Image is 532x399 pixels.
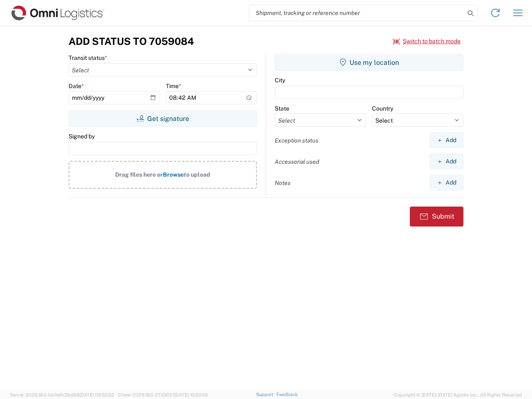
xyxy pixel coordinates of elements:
[275,54,463,71] button: Use my location
[372,105,393,112] label: Country
[249,5,465,21] input: Shipment, tracking or reference number
[118,392,208,397] span: Client: 2025.18.0-27d3021
[394,391,522,399] span: Copyright © [DATE]-[DATE] Agistix Inc., All Rights Reserved
[69,82,84,90] label: Date
[275,105,289,112] label: State
[79,392,114,397] span: [DATE] 09:52:52
[410,207,463,227] button: Submit
[393,34,461,48] button: Switch to batch mode
[174,392,208,397] span: [DATE] 10:20:09
[275,158,319,165] label: Accessorial used
[69,35,194,47] h3: Add Status to 7059084
[275,76,285,84] label: City
[275,137,318,144] label: Exception status
[430,133,463,148] button: Add
[166,82,181,90] label: Time
[275,179,291,187] label: Notes
[184,171,210,178] span: to upload
[163,171,184,178] span: Browse
[256,392,277,397] a: Support
[276,392,298,397] a: Feedback
[430,175,463,190] button: Add
[10,392,114,397] span: Server: 2025.18.0-bb0e0c2bd68
[69,133,95,140] label: Signed by
[69,54,107,62] label: Transit status
[430,154,463,169] button: Add
[69,110,257,127] button: Get signature
[115,171,163,178] span: Drag files here or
